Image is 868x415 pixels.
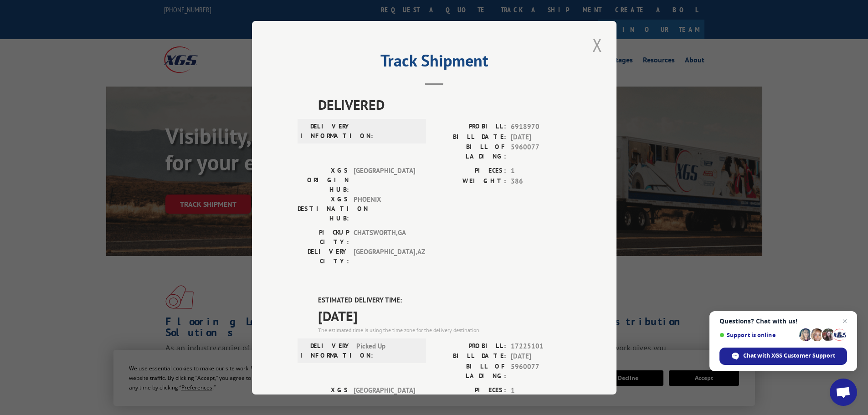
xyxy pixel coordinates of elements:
[434,142,506,161] label: BILL OF LADING:
[300,341,352,360] label: DELIVERY INFORMATION:
[830,379,857,406] a: Open chat
[298,247,349,266] label: DELIVERY CITY:
[511,341,571,351] span: 17225101
[719,332,796,338] span: Support is online
[318,295,571,306] label: ESTIMATED DELIVERY TIME:
[354,195,415,223] span: PHOENIX
[298,166,349,195] label: XGS ORIGIN HUB:
[434,176,506,186] label: WEIGHT:
[434,132,506,142] label: BILL DATE:
[318,326,571,334] div: The estimated time is using the time zone for the delivery destination.
[590,32,605,57] button: Close modal
[300,122,352,141] label: DELIVERY INFORMATION:
[356,341,418,360] span: Picked Up
[719,348,847,365] span: Chat with XGS Customer Support
[318,94,571,115] span: DELIVERED
[298,385,349,414] label: XGS ORIGIN HUB:
[434,351,506,362] label: BILL DATE:
[511,122,571,132] span: 6918970
[511,132,571,142] span: [DATE]
[511,351,571,362] span: [DATE]
[434,122,506,132] label: PROBILL:
[434,385,506,395] label: PIECES:
[354,166,415,195] span: [GEOGRAPHIC_DATA]
[354,228,415,247] span: CHATSWORTH , GA
[743,352,835,360] span: Chat with XGS Customer Support
[719,318,847,325] span: Questions? Chat with us!
[511,142,571,161] span: 5960077
[298,228,349,247] label: PICKUP CITY:
[511,176,571,186] span: 386
[354,385,415,414] span: [GEOGRAPHIC_DATA]
[511,166,571,176] span: 1
[434,361,506,380] label: BILL OF LADING:
[354,247,415,266] span: [GEOGRAPHIC_DATA] , AZ
[298,195,349,223] label: XGS DESTINATION HUB:
[434,166,506,176] label: PIECES:
[511,361,571,380] span: 5960077
[318,305,571,326] span: [DATE]
[511,385,571,395] span: 1
[298,54,571,72] h2: Track Shipment
[434,341,506,351] label: PROBILL:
